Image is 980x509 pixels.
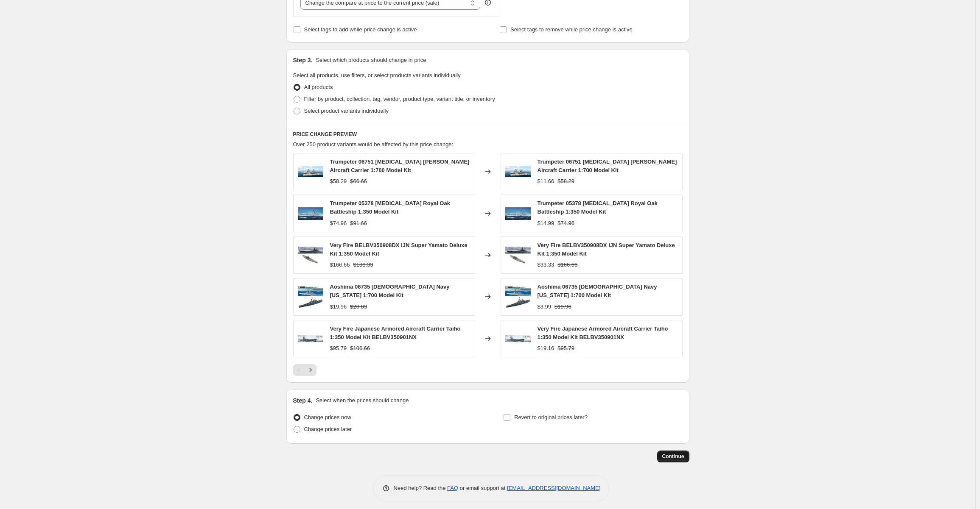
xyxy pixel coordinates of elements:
[330,344,347,353] div: $95.79
[510,26,633,33] span: Select tags to remove while price change is active
[458,485,507,491] span: or email support at
[304,26,417,33] span: Select tags to add while price change is active
[538,177,554,186] div: $11.66
[293,141,454,147] span: Over 250 product variants would be affected by this price change:
[538,261,554,269] div: $33.33
[350,303,367,311] strike: $20.83
[293,364,316,376] nav: Pagination
[557,261,577,269] strike: $166.66
[305,364,316,376] button: Next
[304,108,389,114] span: Select product variants individually
[507,485,600,491] a: [EMAIL_ADDRESS][DOMAIN_NAME]
[330,303,347,311] div: $19.96
[514,414,588,420] span: Revert to original prices later?
[538,303,552,311] div: $3.99
[304,414,351,420] span: Change prices now
[505,326,531,351] img: belbv350901nx_1_80x.jpg
[304,96,495,102] span: Filter by product, collection, tag, vendor, product type, variant title, or inventory
[505,242,531,268] img: belbv350908dx_1_80x.jpg
[538,344,554,353] div: $19.16
[330,261,350,269] div: $166.66
[330,159,470,173] span: Trumpeter 06751 [MEDICAL_DATA] [PERSON_NAME] Aircraft Carrier 1:700 Model Kit
[505,201,531,226] img: pktm05378_1_80x.jpg
[557,344,574,353] strike: $95.79
[304,426,352,432] span: Change prices later
[304,84,333,90] span: All products
[293,72,461,78] span: Select all products, use filters, or select products variants individually
[330,325,461,340] span: Very Fire Japanese Armored Aircraft Carrier Taiho 1:350 Model Kit BELBV350901NX
[538,242,675,257] span: Very Fire BELBV350908DX IJN Super Yamato Deluxe Kit 1:350 Model Kit
[298,284,323,309] img: expo-06735_1_80x.jpg
[350,344,370,353] strike: $106.66
[557,219,574,228] strike: $74.96
[293,56,313,64] h2: Step 3.
[662,453,684,460] span: Continue
[330,177,347,186] div: $58.29
[554,303,571,311] strike: $19.96
[330,219,347,228] div: $74.96
[330,284,450,298] span: Aoshima 06735 [DEMOGRAPHIC_DATA] Navy [US_STATE] 1:700 Model Kit
[538,200,658,215] span: Trumpeter 05378 [MEDICAL_DATA] Royal Oak Battleship 1:350 Model Kit
[298,242,323,268] img: belbv350908dx_1_80x.jpg
[505,284,531,309] img: expo-06735_1_80x.jpg
[298,159,323,184] img: pktm06751_1_80x.jpg
[394,485,448,491] span: Need help? Read the
[316,396,409,405] p: Select when the prices should change
[293,131,683,138] h6: PRICE CHANGE PREVIEW
[538,325,668,340] span: Very Fire Japanese Armored Aircraft Carrier Taiho 1:350 Model Kit BELBV350901NX
[538,219,554,228] div: $14.99
[316,56,426,64] p: Select which products should change in price
[350,219,367,228] strike: $91.66
[330,242,468,257] span: Very Fire BELBV350908DX IJN Super Yamato Deluxe Kit 1:350 Model Kit
[298,326,323,351] img: belbv350901nx_1_80x.jpg
[298,201,323,226] img: pktm05378_1_80x.jpg
[657,451,689,462] button: Continue
[538,284,657,298] span: Aoshima 06735 [DEMOGRAPHIC_DATA] Navy [US_STATE] 1:700 Model Kit
[350,177,367,186] strike: $66.66
[538,159,677,173] span: Trumpeter 06751 [MEDICAL_DATA] [PERSON_NAME] Aircraft Carrier 1:700 Model Kit
[447,485,458,491] a: FAQ
[505,159,531,184] img: pktm06751_1_80x.jpg
[557,177,574,186] strike: $58.29
[353,261,373,269] strike: $188.33
[330,200,450,215] span: Trumpeter 05378 [MEDICAL_DATA] Royal Oak Battleship 1:350 Model Kit
[293,396,313,405] h2: Step 4.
